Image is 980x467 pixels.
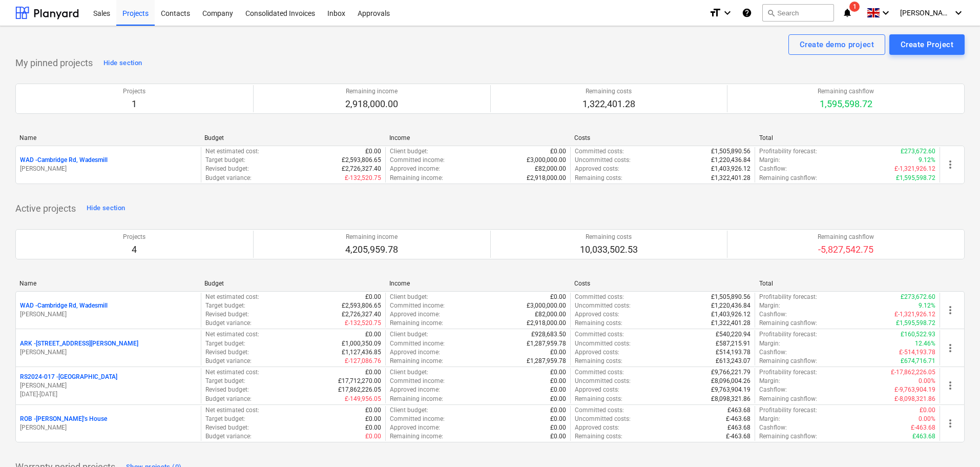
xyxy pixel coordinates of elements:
p: £1,403,926.12 [711,310,750,319]
p: Client budget : [390,293,428,301]
button: Create demo project [788,34,885,55]
p: £-132,520.75 [345,319,381,328]
p: RS2024-017 - [GEOGRAPHIC_DATA] [20,373,117,381]
p: Margin : [759,377,780,385]
p: £0.00 [550,147,566,156]
p: 1,322,401.28 [582,98,635,110]
p: -5,827,542.75 [818,243,874,256]
p: £928,683.50 [531,330,566,339]
p: Target budget : [205,156,245,165]
p: Approved costs : [575,423,619,432]
div: Hide section [103,57,142,69]
p: £3,000,000.00 [527,156,566,165]
p: [PERSON_NAME] [20,348,197,357]
p: Approved costs : [575,385,619,394]
span: [PERSON_NAME] [900,9,951,17]
p: £-17,862,226.05 [891,368,935,377]
div: WAD -Cambridge Rd, Wadesmill[PERSON_NAME] [20,301,197,319]
p: Approved costs : [575,310,619,319]
p: £587,215.91 [716,339,750,348]
p: £2,726,327.40 [342,310,381,319]
p: £1,403,926.12 [711,165,750,173]
p: £1,000,350.09 [342,339,381,348]
p: Revised budget : [205,165,249,173]
p: Committed costs : [575,147,624,156]
p: 10,033,502.53 [580,243,638,256]
button: Hide section [84,200,128,217]
p: £0.00 [550,415,566,423]
div: Costs [574,134,751,141]
p: Remaining cashflow [818,233,874,241]
p: £1,595,598.72 [896,319,935,328]
p: WAD - Cambridge Rd, Wadesmill [20,301,108,310]
p: Margin : [759,339,780,348]
p: £1,322,401.28 [711,319,750,328]
p: £8,098,321.86 [711,395,750,403]
p: Margin : [759,415,780,423]
p: £463.68 [912,432,935,441]
p: 9.12% [919,301,935,310]
p: Remaining income [345,87,398,96]
p: 4,205,959.78 [345,243,398,256]
p: £514,193.78 [716,348,750,357]
p: Budget variance : [205,432,252,441]
p: Client budget : [390,406,428,415]
p: Net estimated cost : [205,330,259,339]
button: Create Project [889,34,965,55]
p: Committed income : [390,301,445,310]
p: £-514,193.78 [899,348,935,357]
p: Uncommitted costs : [575,301,631,310]
p: £-8,098,321.86 [894,395,935,403]
p: Committed income : [390,156,445,165]
p: £0.00 [550,293,566,301]
p: Remaining costs [582,87,635,96]
p: £2,918,000.00 [527,174,566,182]
p: Remaining income : [390,432,443,441]
p: £1,287,959.78 [527,339,566,348]
p: Budget variance : [205,357,252,366]
p: 9.12% [919,156,935,165]
p: Target budget : [205,377,245,385]
p: £-132,520.75 [345,174,381,182]
p: 0.00% [919,415,935,423]
p: Cashflow : [759,310,787,319]
p: £-127,086.76 [345,357,381,366]
p: Client budget : [390,330,428,339]
p: £82,000.00 [535,165,566,173]
i: keyboard_arrow_down [952,7,965,19]
span: 1 [849,2,860,12]
p: £1,287,959.78 [527,357,566,366]
p: Projects [123,233,145,241]
p: £613,243.07 [716,357,750,366]
p: Budget variance : [205,395,252,403]
p: Uncommitted costs : [575,156,631,165]
p: My pinned projects [15,57,93,69]
p: Cashflow : [759,165,787,173]
span: more_vert [944,417,956,430]
p: Profitability forecast : [759,293,817,301]
p: Revised budget : [205,423,249,432]
p: Remaining income : [390,319,443,328]
p: Target budget : [205,415,245,423]
p: Budget variance : [205,319,252,328]
p: £0.00 [550,395,566,403]
p: Cashflow : [759,348,787,357]
p: £2,593,806.65 [342,301,381,310]
p: £0.00 [365,415,381,423]
p: £0.00 [365,330,381,339]
p: £273,672.60 [901,293,935,301]
p: £0.00 [550,432,566,441]
p: Profitability forecast : [759,368,817,377]
div: ARK -[STREET_ADDRESS][PERSON_NAME][PERSON_NAME] [20,339,197,357]
p: £9,766,221.79 [711,368,750,377]
div: Income [389,280,566,287]
i: Knowledge base [742,7,752,19]
p: £0.00 [365,432,381,441]
i: keyboard_arrow_down [721,7,734,19]
p: ROB - [PERSON_NAME]'s House [20,415,107,423]
p: £1,505,890.56 [711,147,750,156]
p: £8,096,004.26 [711,377,750,385]
div: Total [759,280,936,287]
p: £82,000.00 [535,310,566,319]
p: £-463.68 [911,423,935,432]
